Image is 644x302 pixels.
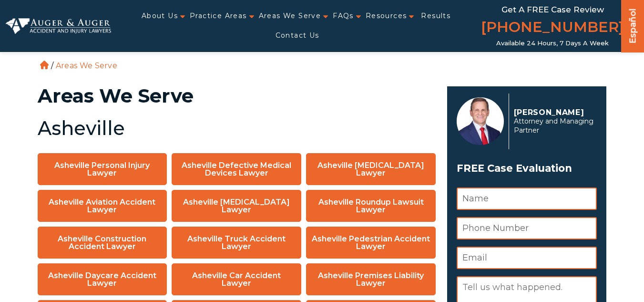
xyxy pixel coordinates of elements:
[40,61,49,69] a: Home
[457,97,504,145] img: Herbert Auger
[276,26,319,45] a: Contact Us
[457,217,597,240] input: Phone Number
[38,86,436,105] h1: Areas We Serve
[306,227,436,259] a: Asheville Pedestrian Accident Lawyer
[53,61,120,70] li: Areas We Serve
[421,6,450,26] a: Results
[306,263,436,295] a: Asheville Premises Liability Lawyer
[190,6,247,26] a: Practice Areas
[172,190,301,222] a: Asheville [MEDICAL_DATA] Lawyer
[172,263,301,295] a: Asheville Car Accident Lawyer
[172,227,301,259] a: Asheville Truck Accident Lawyer
[366,6,407,26] a: Resources
[38,118,436,139] h2: Asheville
[38,263,167,295] a: Asheville Daycare Accident Lawyer
[514,108,597,117] p: [PERSON_NAME]
[496,40,609,47] span: Available 24 Hours, 7 Days a Week
[38,153,167,185] a: Asheville Personal Injury Lawyer
[333,6,354,26] a: FAQs
[306,153,436,185] a: Asheville [MEDICAL_DATA] Lawyer
[481,17,624,40] a: [PHONE_NUMBER]
[457,247,597,269] input: Email
[172,153,301,185] a: Asheville Defective Medical Devices Lawyer
[457,159,597,177] span: FREE Case Evaluation
[457,187,597,210] input: Name
[501,5,604,14] span: Get a FREE Case Review
[38,227,167,259] a: Asheville Construction Accident Lawyer
[6,18,111,34] img: Auger & Auger Accident and Injury Lawyers Logo
[514,117,597,135] span: Attorney and Managing Partner
[38,190,167,222] a: Asheville Aviation Accident Lawyer
[259,6,321,26] a: Areas We Serve
[306,190,436,222] a: Asheville Roundup Lawsuit Lawyer
[142,6,178,26] a: About Us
